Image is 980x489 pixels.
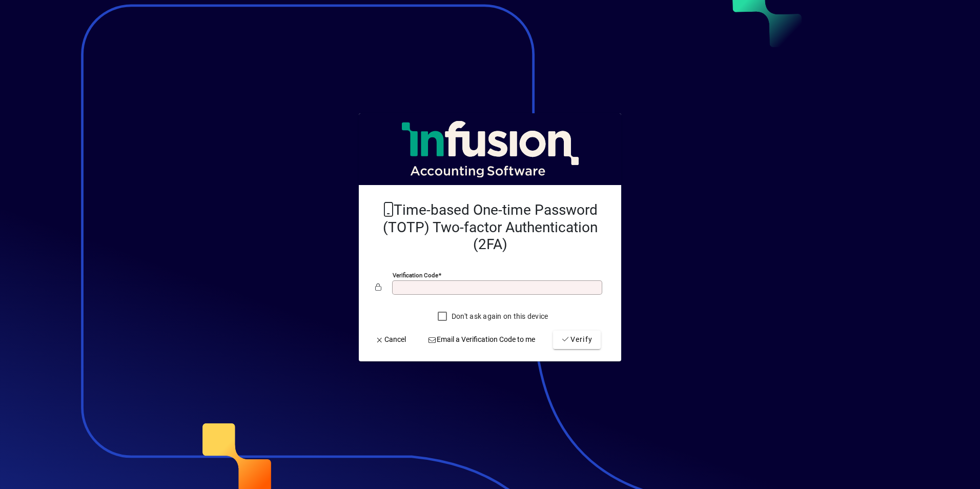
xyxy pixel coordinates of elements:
[561,334,593,345] span: Verify
[375,334,406,345] span: Cancel
[424,331,540,349] button: Email a Verification Code to me
[375,201,605,253] h2: Time-based One-time Password (TOTP) Two-factor Authentication (2FA)
[553,331,601,349] button: Verify
[450,311,548,321] label: Don't ask again on this device
[393,272,438,279] mat-label: Verification code
[371,331,410,349] button: Cancel
[428,334,536,345] span: Email a Verification Code to me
